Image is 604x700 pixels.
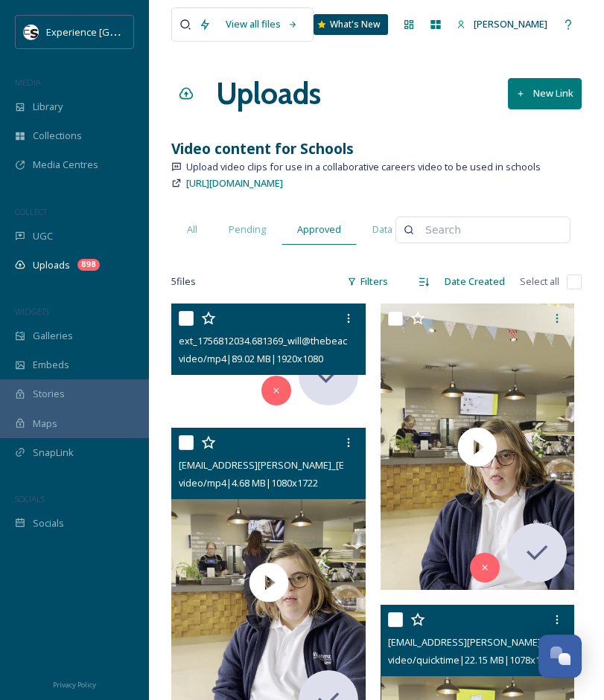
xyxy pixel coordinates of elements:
span: Embeds [33,358,69,372]
span: [EMAIL_ADDRESS][PERSON_NAME]_9969.mov [388,635,587,649]
div: Filters [340,267,395,296]
span: video/mp4 | 4.68 MB | 1080 x 1722 [179,476,318,489]
span: Collections [33,129,82,143]
span: Galleries [33,329,73,343]
span: [URL][DOMAIN_NAME] [186,176,283,190]
span: MEDIA [15,77,41,88]
input: Search [418,215,562,245]
span: UGC [33,229,53,243]
div: Date Created [437,267,512,296]
span: Maps [33,417,57,431]
span: Upload video clips for use in a collaborative careers video to be used in schools [186,160,541,174]
a: What's New [314,14,388,35]
span: Stories [33,387,65,401]
div: 898 [77,259,100,271]
span: Media Centres [33,158,98,172]
img: WSCC%20ES%20Socials%20Icon%20-%20Secondary%20-%20Black.jpg [24,25,39,39]
span: [EMAIL_ADDRESS][PERSON_NAME]_[EMAIL_ADDRESS][PERSON_NAME]_9972_wakehurst.mp4 [179,457,588,472]
span: COLLECT [15,206,47,217]
span: Socials [33,516,64,530]
span: Approved [297,222,341,237]
a: View all files [218,10,305,39]
span: Privacy Policy [53,680,96,690]
span: Uploads [33,258,70,272]
a: [URL][DOMAIN_NAME] [186,174,283,192]
span: video/mp4 | 89.02 MB | 1920 x 1080 [179,352,323,365]
span: [PERSON_NAME] [474,17,547,30]
span: Pending [229,222,266,237]
span: Library [33,100,63,114]
strong: Video content for Schools [171,138,354,158]
a: Privacy Policy [53,675,96,693]
span: 5 file s [171,274,196,289]
span: SOCIALS [15,493,45,504]
span: Select all [520,274,559,289]
span: All [187,222,197,237]
img: thumbnail [381,304,575,590]
button: New Link [508,78,582,109]
a: Uploads [216,71,321,116]
span: SnapLink [33,446,74,460]
span: ext_1756812034.681369_will@thebeachlittlehampton.co.uk-Emma Video.m4v [179,333,516,347]
span: Experience [GEOGRAPHIC_DATA] [46,25,194,39]
a: [PERSON_NAME] [449,10,555,39]
span: video/quicktime | 22.15 MB | 1078 x 1630 [388,653,556,667]
button: Open Chat [538,635,582,678]
span: WIDGETS [15,306,49,317]
span: Data [372,222,392,237]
